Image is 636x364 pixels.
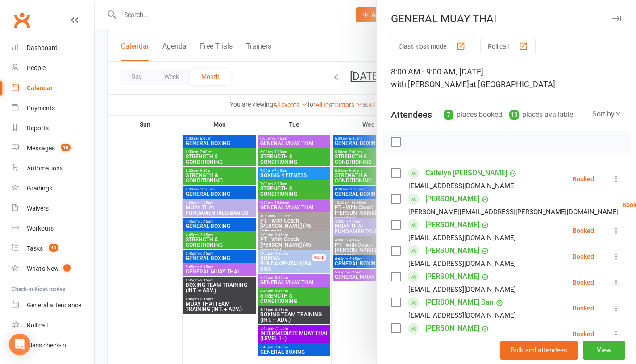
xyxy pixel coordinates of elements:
a: Calendar [12,78,94,98]
a: Class kiosk mode [12,335,94,356]
div: places available [509,108,573,121]
div: People [27,64,46,71]
span: 1 [63,264,71,272]
div: [EMAIL_ADDRESS][DOMAIN_NAME] [408,232,516,244]
a: [PERSON_NAME] [425,269,479,284]
div: Booked [573,279,594,285]
div: GENERAL MUAY THAI [377,12,636,25]
a: General attendance kiosk mode [12,295,94,315]
div: Gradings [27,185,52,192]
div: Booked [573,227,594,234]
a: Reports [12,118,94,138]
a: Dashboard [12,38,94,58]
div: 7 [444,110,453,120]
div: [EMAIL_ADDRESS][DOMAIN_NAME] [408,180,516,192]
a: Automations [12,158,94,178]
a: [PERSON_NAME] [425,192,479,206]
span: 10 [61,144,71,151]
a: People [12,58,94,78]
div: 8:00 AM - 9:00 AM, [DATE] [391,66,622,91]
div: Tasks [27,245,43,252]
div: Reports [27,124,49,132]
div: Booked [573,331,594,337]
button: Class kiosk mode [391,38,473,54]
div: Dashboard [27,44,58,51]
a: [PERSON_NAME] [425,218,479,232]
div: Booked [573,305,594,311]
a: Workouts [12,219,94,239]
a: Gradings [12,178,94,199]
div: Attendees [391,108,432,121]
div: [EMAIL_ADDRESS][DOMAIN_NAME] [408,284,516,295]
a: What's New1 [12,259,94,279]
div: Roll call [27,322,48,329]
span: with [PERSON_NAME] [391,79,469,89]
a: Caitelyn [PERSON_NAME] [425,166,507,180]
button: View [583,341,625,360]
div: Sort by [592,108,622,120]
a: [PERSON_NAME] San [425,295,494,310]
div: Messages [27,145,55,152]
div: Automations [27,165,63,172]
div: General attendance [27,302,81,309]
div: Open Intercom Messenger [9,334,30,355]
a: Messages 10 [12,138,94,158]
a: [PERSON_NAME] [425,321,479,335]
div: Calendar [27,84,53,91]
a: [PERSON_NAME] [425,244,479,258]
div: Payments [27,104,55,112]
div: Class check-in [27,342,66,349]
a: Payments [12,98,94,118]
span: at [GEOGRAPHIC_DATA] [469,79,555,89]
div: What's New [27,265,59,272]
div: Booked [573,176,594,182]
button: Roll call [480,38,536,54]
button: Bulk add attendees [500,341,578,360]
div: [PERSON_NAME][EMAIL_ADDRESS][PERSON_NAME][DOMAIN_NAME] [408,206,619,218]
a: Waivers [12,199,94,219]
div: Booked [573,253,594,260]
span: 43 [49,244,58,252]
div: Workouts [27,225,54,232]
a: Roll call [12,315,94,335]
div: 13 [509,110,519,120]
a: Clubworx [11,9,33,31]
a: Tasks 43 [12,239,94,259]
div: places booked [444,108,502,121]
div: Waivers [27,205,49,212]
div: [EMAIL_ADDRESS][DOMAIN_NAME] [408,310,516,321]
div: [EMAIL_ADDRESS][DOMAIN_NAME] [408,258,516,269]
